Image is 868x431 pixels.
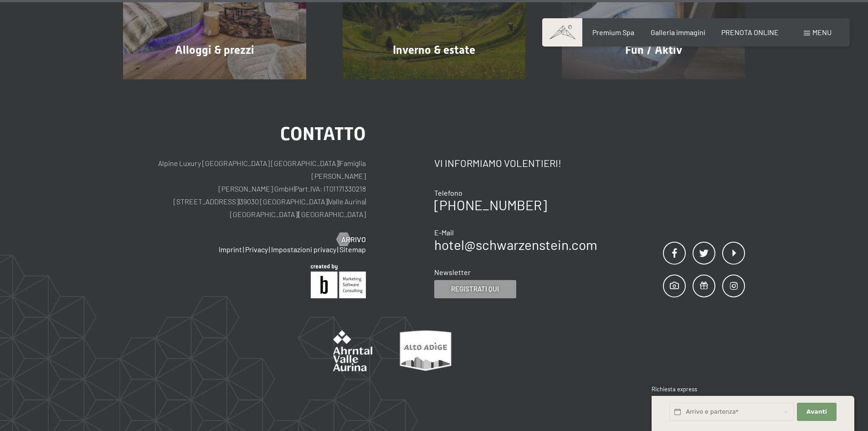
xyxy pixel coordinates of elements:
[434,197,547,213] a: [PHONE_NUMBER]
[592,28,634,36] a: Premium Spa
[311,264,366,298] img: Brandnamic GmbH | Leading Hospitality Solutions
[245,245,268,254] a: Privacy
[625,43,682,57] span: Fun / Aktiv
[294,184,295,193] span: |
[337,234,366,244] a: Arrivo
[271,245,336,254] a: Impostazioni privacy
[721,28,779,36] a: PRENOTA ONLINE
[365,197,366,206] span: |
[434,268,471,276] span: Newsletter
[123,157,366,221] p: Alpine Luxury [GEOGRAPHIC_DATA] [GEOGRAPHIC_DATA] Famiglia [PERSON_NAME] [PERSON_NAME] GmbH Part....
[451,284,499,294] span: Registrati qui
[652,385,697,393] span: Richiesta express
[434,228,454,237] span: E-Mail
[806,408,827,416] span: Avanti
[651,28,705,36] a: Galleria immagini
[239,197,240,206] span: |
[341,234,366,244] span: Arrivo
[328,197,329,206] span: |
[434,157,561,169] span: Vi informiamo volentieri!
[175,43,254,57] span: Alloggi & prezzi
[434,188,462,197] span: Telefono
[337,245,339,254] span: |
[797,403,836,421] button: Avanti
[280,123,366,145] span: Contatto
[219,245,242,254] a: Imprint
[339,159,339,167] span: |
[243,245,244,254] span: |
[269,245,270,254] span: |
[298,210,298,218] span: |
[393,43,475,57] span: Inverno & estate
[812,28,832,36] span: Menu
[339,245,366,254] a: Sitemap
[434,236,597,253] a: hotel@schwarzenstein.com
